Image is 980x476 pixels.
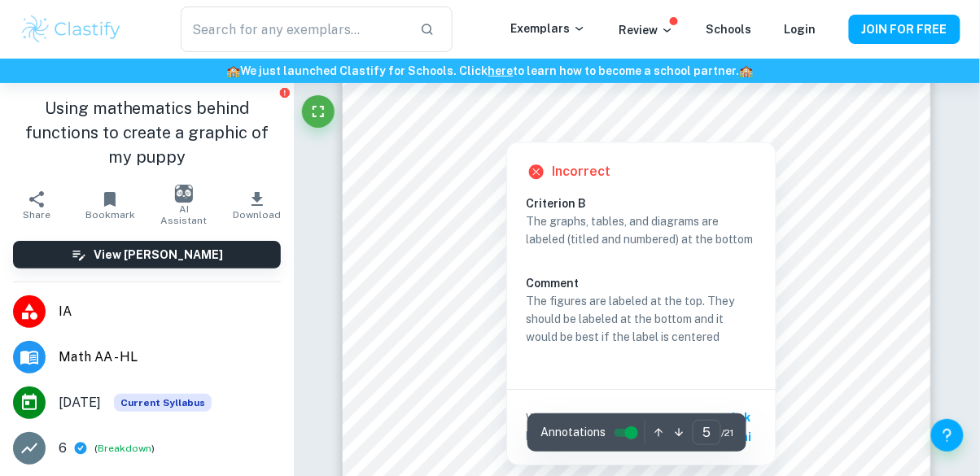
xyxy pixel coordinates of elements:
button: Report issue [278,86,291,98]
button: JOIN FOR FREE [849,15,960,44]
span: Math AA - HL [59,347,281,367]
h6: Criterion B [527,194,769,212]
h1: Using mathematics behind functions to create a graphic of my puppy [13,96,281,169]
a: Schools [707,23,752,36]
a: Login [785,23,816,36]
button: AI Assistant [147,182,221,228]
span: ( ) [94,441,155,456]
button: Fullscreen [302,95,335,128]
p: 6 [59,439,67,458]
p: The graphs, tables, and diagrams are labeled (titled and numbered) at the bottom [527,212,756,248]
button: Download [221,182,294,228]
button: View [PERSON_NAME] [13,241,281,269]
p: The figures are labeled at the top. They should be labeled at the bottom and it would be best if ... [527,292,756,346]
span: Download [234,209,282,221]
div: This exemplar is based on the current syllabus. Feel free to refer to it for inspiration/ideas wh... [114,394,212,412]
a: here [488,64,514,77]
p: Exemplars [510,20,586,37]
h6: View [PERSON_NAME] [94,246,223,264]
span: 🏫 [227,64,241,77]
button: Bookmark [73,182,147,228]
img: Clastify logo [20,13,123,46]
input: Search for any exemplars... [181,7,406,52]
span: IA [59,302,281,321]
h6: Incorrect [553,162,611,181]
button: Ask Clai [693,403,768,452]
button: Breakdown [98,441,151,456]
span: AI Assistant [157,203,211,226]
p: Written by [527,409,571,445]
img: AI Assistant [175,185,193,203]
span: Current Syllabus [114,394,212,412]
p: Review [619,21,674,39]
span: Bookmark [85,209,135,221]
span: Annotations [540,424,606,441]
h6: Comment [527,274,756,292]
h6: We just launched Clastify for Schools. Click to learn how to become a school partner. [3,62,977,80]
span: 🏫 [740,64,754,77]
span: Share [23,209,50,221]
button: Help and Feedback [931,419,964,452]
span: [DATE] [59,393,101,413]
span: / 21 [721,426,733,440]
